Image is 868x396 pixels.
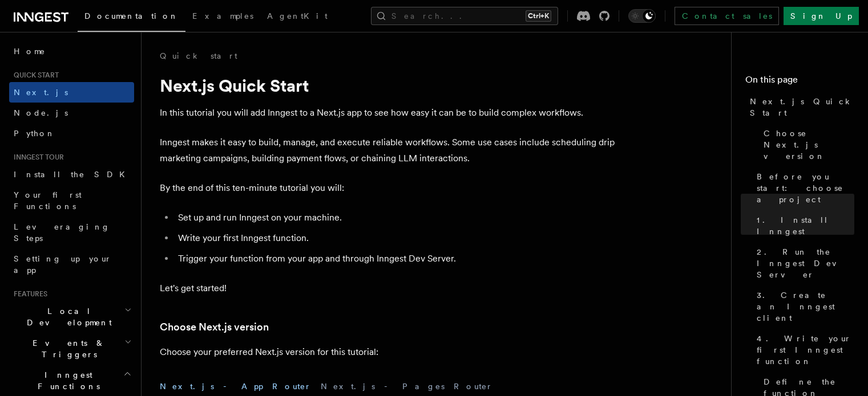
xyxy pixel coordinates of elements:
a: Setting up your app [9,248,134,280]
a: Leveraging Steps [9,217,134,248]
span: Install the SDK [14,170,132,179]
span: Node.js [14,108,68,117]
span: AgentKit [267,11,328,21]
p: In this tutorial you will add Inngest to a Next.js app to see how easy it can be to build complex... [160,105,616,121]
span: 3. Create an Inngest client [757,289,854,324]
a: 3. Create an Inngest client [752,285,854,328]
span: Local Development [9,305,124,328]
span: 4. Write your first Inngest function [757,333,854,367]
span: Next.js Quick Start [750,96,854,119]
span: Your first Functions [14,190,82,211]
a: 4. Write your first Inngest function [752,328,854,371]
span: Before you start: choose a project [757,171,854,205]
button: Events & Triggers [9,333,134,365]
a: Examples [185,3,260,31]
a: Sign Up [784,7,859,25]
span: Quick start [9,71,59,80]
a: Next.js [9,82,134,103]
h1: Next.js Quick Start [160,75,616,96]
a: 2. Run the Inngest Dev Server [752,242,854,285]
a: Quick start [160,50,237,62]
li: Trigger your function from your app and through Inngest Dev Server. [175,251,616,267]
p: By the end of this ten-minute tutorial you will: [160,180,616,196]
a: Your first Functions [9,185,134,217]
span: Choose Next.js version [764,128,854,162]
span: Next.js [14,88,68,97]
a: Node.js [9,103,134,123]
li: Write your first Inngest function. [175,230,616,246]
span: Documentation [84,11,179,21]
a: Before you start: choose a project [752,166,854,210]
a: Next.js Quick Start [745,91,854,123]
a: Contact sales [675,7,779,25]
span: Inngest tour [9,153,64,162]
span: Inngest Functions [9,369,123,392]
a: 1. Install Inngest [752,210,854,242]
button: Search...Ctrl+K [371,7,558,25]
a: Documentation [78,3,185,32]
a: Choose Next.js version [160,319,269,335]
span: Leveraging Steps [14,222,110,243]
a: Choose Next.js version [759,123,854,166]
a: Install the SDK [9,164,134,185]
span: Home [14,46,46,57]
li: Set up and run Inngest on your machine. [175,210,616,226]
a: AgentKit [260,3,334,31]
button: Local Development [9,301,134,333]
span: Python [14,129,55,138]
p: Inngest makes it easy to build, manage, and execute reliable workflows. Some use cases include sc... [160,134,616,166]
p: Let's get started! [160,280,616,296]
span: Features [9,289,47,299]
kbd: Ctrl+K [526,10,551,22]
span: 2. Run the Inngest Dev Server [757,246,854,280]
span: 1. Install Inngest [757,214,854,237]
button: Toggle dark mode [628,9,656,23]
h4: On this page [745,73,854,91]
span: Setting up your app [14,254,112,275]
p: Choose your preferred Next.js version for this tutorial: [160,344,616,360]
span: Events & Triggers [9,337,124,360]
span: Examples [192,11,253,21]
a: Home [9,41,134,62]
a: Python [9,123,134,144]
